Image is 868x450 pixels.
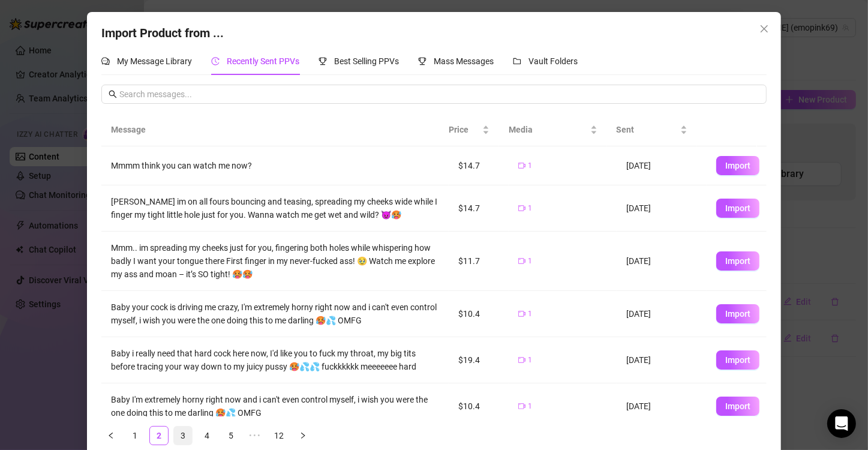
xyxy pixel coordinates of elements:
li: 4 [197,426,217,445]
input: Search messages... [119,88,760,101]
span: video-camera [518,257,525,265]
th: Media [499,113,607,146]
td: $11.7 [449,232,509,291]
span: Import [725,309,750,319]
div: Baby i really need that hard cock here now, I'd like you to fuck my throat, my big tits before tr... [111,347,440,373]
span: comment [101,57,110,65]
div: Baby I'm extremely horny right now and i can't even control myself, i wish you were the one doing... [111,393,440,419]
span: Import [725,161,750,170]
a: 2 [150,427,168,445]
span: Import [725,355,750,365]
td: [DATE] [617,146,707,185]
span: history [211,57,220,65]
span: 1 [528,308,532,320]
span: 1 [528,355,532,366]
span: 1 [528,401,532,412]
span: video-camera [518,356,525,364]
span: right [299,432,307,439]
td: [DATE] [617,185,707,232]
li: Next Page [293,426,313,445]
div: Open Intercom Messenger [827,409,856,438]
span: Import Product from ... [101,26,224,40]
li: Previous Page [101,426,121,445]
span: Best Selling PPVs [334,56,399,66]
div: Mmmm think you can watch me now? [111,159,440,172]
span: ••• [245,426,265,445]
span: Close [755,24,774,34]
button: Import [716,156,759,175]
span: 1 [528,256,532,267]
span: search [109,90,117,98]
button: Import [716,251,759,271]
span: Import [725,401,750,411]
span: My Message Library [117,56,192,66]
button: Import [716,397,759,416]
td: [DATE] [617,291,707,337]
button: Import [716,199,759,218]
a: 12 [270,427,288,445]
span: video-camera [518,310,525,317]
li: 2 [149,426,169,445]
td: $10.4 [449,383,509,430]
span: folder [513,57,521,65]
td: [DATE] [617,383,707,430]
div: Mmm.. im spreading my cheeks just for you, fingering both holes while whispering how badly I want... [111,241,440,281]
span: video-camera [518,162,525,169]
td: [DATE] [617,337,707,383]
li: Next 5 Pages [245,426,265,445]
span: left [107,432,115,439]
span: Recently Sent PPVs [227,56,299,66]
span: Sent [617,123,678,136]
button: Import [716,304,759,323]
a: 4 [198,427,216,445]
li: 3 [173,426,193,445]
span: 1 [528,203,532,214]
span: Mass Messages [434,56,494,66]
span: Price [449,123,480,136]
span: close [759,24,769,34]
div: [PERSON_NAME] im on all fours bouncing and teasing, spreading my cheeks wide while I finger my ti... [111,195,440,221]
td: [DATE] [617,232,707,291]
td: $14.7 [449,185,509,232]
button: right [293,426,313,445]
th: Sent [607,113,697,146]
td: $10.4 [449,291,509,337]
li: 12 [269,426,289,445]
span: trophy [319,57,327,65]
span: video-camera [518,205,525,212]
a: 3 [174,427,192,445]
a: 1 [126,427,144,445]
a: 5 [222,427,240,445]
th: Message [101,113,439,146]
button: Close [755,19,774,38]
button: Import [716,350,759,370]
span: Media [509,123,588,136]
li: 5 [221,426,241,445]
div: Baby your cock is driving me crazy, I'm extremely horny right now and i can't even control myself... [111,301,440,327]
span: Import [725,203,750,213]
td: $19.4 [449,337,509,383]
span: video-camera [518,403,525,410]
td: $14.7 [449,146,509,185]
span: Vault Folders [528,56,578,66]
th: Price [439,113,499,146]
span: 1 [528,160,532,172]
li: 1 [125,426,145,445]
button: left [101,426,121,445]
span: Import [725,256,750,266]
span: trophy [418,57,427,65]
